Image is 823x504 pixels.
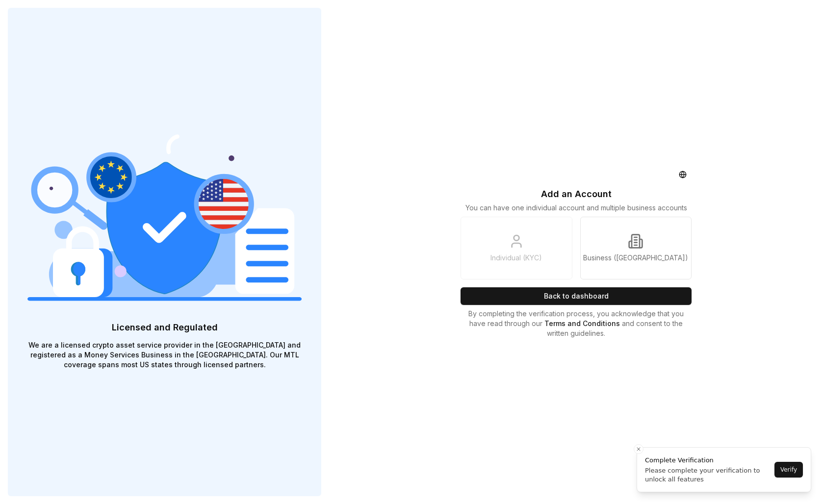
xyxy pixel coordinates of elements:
a: Terms and Conditions [544,319,622,328]
p: Licensed and Regulated [27,321,302,334]
button: Close toast [634,444,643,454]
p: You can have one individual account and multiple business accounts [465,203,687,213]
p: By completing the verification process, you acknowledge that you have read through our and consen... [461,309,692,338]
button: Verify [774,462,803,478]
p: We are a licensed crypto asset service provider in the [GEOGRAPHIC_DATA] and registered as a Mone... [27,340,302,370]
p: Add an Account [541,187,612,201]
a: Individual (KYC) [461,217,572,279]
div: Please complete your verification to unlock all features [645,466,772,484]
p: Individual (KYC) [490,253,542,263]
p: Business ([GEOGRAPHIC_DATA]) [583,253,688,263]
div: Complete Verification [645,455,772,465]
a: Business ([GEOGRAPHIC_DATA]) [580,217,692,279]
button: Back to dashboard [461,287,692,305]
